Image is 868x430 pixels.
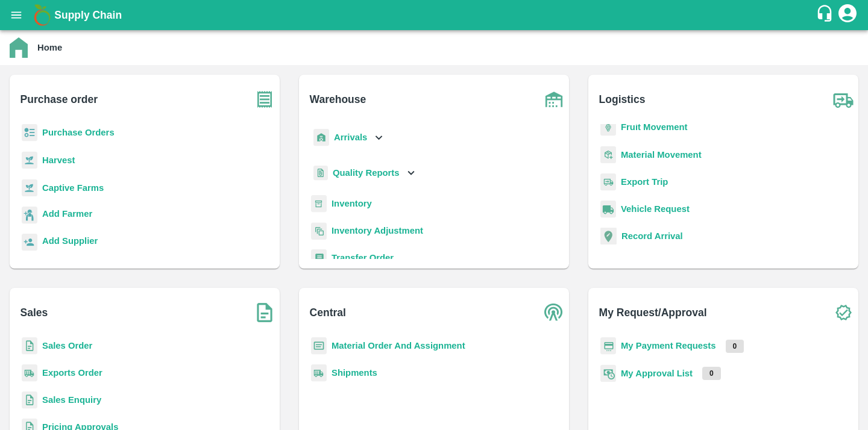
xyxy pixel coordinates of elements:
[311,222,327,240] img: inventory
[621,369,693,378] a: My Approval List
[10,37,28,58] img: home
[621,122,688,132] a: Fruit Movement
[54,9,122,21] b: Supply Chain
[600,337,616,355] img: payment
[311,249,327,267] img: whTransfer
[600,364,616,382] img: approval
[310,304,346,321] b: Central
[837,2,858,28] div: account of current user
[22,337,37,355] img: sales
[600,119,616,136] img: fruit
[539,298,569,328] img: central
[313,166,328,181] img: qualityReport
[599,304,707,321] b: My Request/Approval
[42,395,101,405] a: Sales Enquiry
[42,183,104,193] a: Captive Farms
[311,161,418,185] div: Quality Reports
[22,364,37,382] img: shipments
[310,91,366,108] b: Warehouse
[539,84,569,114] img: warehouse
[332,341,465,351] a: Material Order And Assignment
[828,298,858,328] img: check
[250,298,280,328] img: soSales
[42,368,102,378] a: Exports Order
[2,1,30,29] button: open drawer
[332,199,372,208] a: Inventory
[42,207,92,223] a: Add Farmer
[333,168,400,178] b: Quality Reports
[42,236,98,246] b: Add Supplier
[621,150,702,160] a: Material Movement
[42,234,98,251] a: Add Supplier
[42,128,115,137] a: Purchase Orders
[702,367,721,380] p: 0
[20,91,98,108] b: Purchase order
[332,226,423,235] a: Inventory Adjustment
[22,234,37,251] img: supplier
[599,91,646,108] b: Logistics
[726,340,744,353] p: 0
[621,204,690,214] a: Vehicle Request
[600,146,616,164] img: material
[250,84,280,114] img: purchase
[22,207,37,224] img: farmer
[22,124,37,142] img: reciept
[42,209,92,219] b: Add Farmer
[816,4,837,26] div: customer-support
[334,132,367,142] b: Arrivals
[20,304,48,321] b: Sales
[600,173,616,191] img: delivery
[22,151,37,169] img: harvest
[22,391,37,409] img: sales
[22,179,37,197] img: harvest
[313,129,329,146] img: whArrival
[621,231,683,241] a: Record Arrival
[311,195,327,213] img: whInventory
[42,341,92,351] a: Sales Order
[828,84,858,114] img: truck
[42,155,75,165] a: Harvest
[332,253,394,263] a: Transfer Order
[311,364,327,382] img: shipments
[37,43,62,52] b: Home
[311,124,386,151] div: Arrivals
[30,3,54,27] img: logo
[621,341,716,351] a: My Payment Requests
[621,177,668,187] a: Export Trip
[600,228,617,245] img: recordArrival
[600,201,616,218] img: vehicle
[54,7,816,23] a: Supply Chain
[311,337,327,355] img: centralMaterial
[332,368,377,378] a: Shipments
